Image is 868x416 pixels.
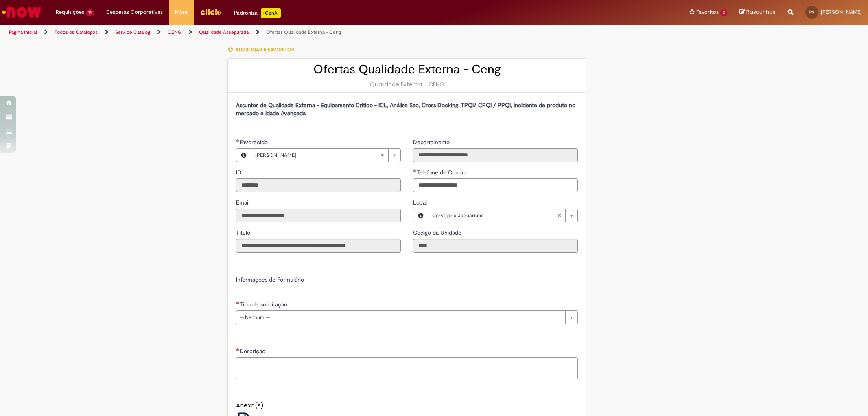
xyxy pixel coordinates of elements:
span: -- Nenhum -- [240,311,561,324]
input: Departamento [413,148,578,162]
span: Somente leitura - Departamento [413,139,451,146]
span: [PERSON_NAME] [255,149,380,162]
span: 3 [720,9,727,16]
span: Tipo de solicitação [240,301,289,308]
span: Favoritos [696,8,719,16]
img: click_logo_yellow_360x200.png [200,6,222,18]
h2: Ofertas Qualidade Externa - Ceng [236,63,578,76]
span: Necessários [236,301,240,304]
button: Adicionar a Favoritos [227,41,299,58]
button: Favorecido, Visualizar este registro Pamella Floriano Dos Santos [236,149,251,162]
button: Local, Visualizar este registro Cervejaria Jaguariúna [413,209,428,222]
span: Adicionar a Favoritos [236,46,294,53]
span: Somente leitura - Email [236,199,251,206]
label: Informações de Formulário [236,276,304,283]
p: +GenAi [261,8,281,18]
a: Todos os Catálogos [55,29,98,35]
label: Somente leitura - ID [236,168,243,176]
span: Cervejaria Jaguariúna [432,209,557,222]
span: Rascunhos [746,8,776,16]
span: Somente leitura - Título [236,229,252,236]
span: Despesas Corporativas [106,8,163,16]
label: Somente leitura - Código da Unidade [413,229,463,237]
a: CENG [168,29,181,35]
a: Rascunhos [739,9,776,16]
span: Somente leitura - Código da Unidade [413,229,463,236]
label: Somente leitura - Email [236,198,251,207]
abbr: Limpar campo Favorecido [376,149,388,162]
a: [PERSON_NAME]Limpar campo Favorecido [251,149,400,162]
h5: Anexo(s) [236,402,578,409]
a: Service Catalog [115,29,150,35]
span: Telefone de Contato [417,169,470,176]
span: Descrição [240,348,267,355]
a: Cervejaria JaguariúnaLimpar campo Local [428,209,577,222]
span: Somente leitura - ID [236,169,243,176]
a: Ofertas Qualidade Externa - Ceng [266,29,341,35]
input: ID [236,178,401,192]
span: [PERSON_NAME] [821,9,862,15]
span: Local [413,199,429,206]
span: Obrigatório Preenchido [236,139,240,142]
input: Código da Unidade [413,239,578,253]
a: Qualidade Assegurada [199,29,249,35]
label: Somente leitura - Departamento [413,138,451,146]
abbr: Limpar campo Local [553,209,565,222]
a: Página inicial [9,29,37,35]
div: Qualidade Externa - CENG [236,80,578,88]
input: Telefone de Contato [413,178,578,192]
span: Obrigatório Preenchido [413,169,417,172]
ul: Trilhas de página [6,25,573,40]
div: Padroniza [234,8,281,18]
span: More [175,8,188,16]
textarea: Descrição [236,357,578,379]
input: Email [236,209,401,222]
span: PS [809,9,814,15]
span: Necessários - Favorecido [240,139,269,146]
img: ServiceNow [1,4,43,20]
input: Título [236,239,401,253]
span: 14 [86,9,94,16]
strong: Assuntos de Qualidade Externa - Equipamento Crítico - ICL, Análise Sac, Cross Docking, TPQI/ CPQI... [236,101,575,117]
span: Necessários [236,348,240,351]
span: Requisições [56,8,84,16]
label: Somente leitura - Título [236,229,252,237]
